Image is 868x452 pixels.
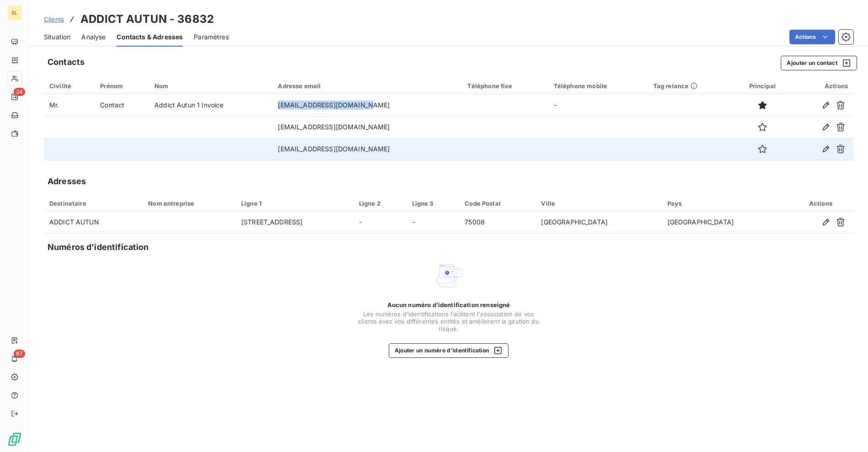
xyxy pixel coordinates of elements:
[554,82,642,90] div: Téléphone mobile
[541,200,656,207] div: Ville
[100,82,143,90] div: Prénom
[459,212,535,234] td: 75008
[667,200,783,207] div: Pays
[739,82,786,90] div: Principal
[389,343,509,358] button: Ajouter un numéro d’identification
[44,15,64,24] a: Clients
[49,82,89,90] div: Civilité
[154,82,267,90] div: Nom
[278,82,456,90] div: Adresse email
[81,32,106,42] span: Analyse
[48,175,86,188] h5: Adresses
[95,94,149,116] td: Contact
[789,30,835,44] button: Actions
[434,261,463,290] img: Empty state
[241,200,348,207] div: Ligne 1
[7,5,22,20] div: SL
[354,212,407,234] td: -
[357,310,540,332] span: Les numéros d'identifications facilitent l'association de vos clients avec vos différentes entité...
[465,200,530,207] div: Code Postal
[387,301,510,308] span: Aucun numéro d’identification renseigné
[467,82,542,90] div: Téléphone fixe
[272,116,462,138] td: [EMAIL_ADDRESS][DOMAIN_NAME]
[272,94,462,116] td: [EMAIL_ADDRESS][DOMAIN_NAME]
[48,241,149,254] h5: Numéros d’identification
[44,212,143,234] td: ADDICT AUTUN
[797,82,848,90] div: Actions
[194,32,229,42] span: Paramètres
[44,32,70,42] span: Situation
[49,200,137,207] div: Destinataire
[359,200,401,207] div: Ligne 2
[548,94,648,116] td: -
[149,94,272,116] td: Addict Autun 1 Invoice
[44,94,95,116] td: Mr.
[44,16,64,23] span: Clients
[837,421,859,443] iframe: Intercom live chat
[272,138,462,160] td: [EMAIL_ADDRESS][DOMAIN_NAME]
[148,200,230,207] div: Nom entreprise
[80,11,214,27] h3: ADDICT AUTUN - 36832
[412,200,454,207] div: Ligne 3
[535,212,662,234] td: [GEOGRAPHIC_DATA]
[653,82,728,90] div: Tag relance
[116,32,183,42] span: Contacts & Adresses
[407,212,460,234] td: -
[14,350,25,358] span: 67
[662,212,788,234] td: [GEOGRAPHIC_DATA]
[781,56,857,70] button: Ajouter un contact
[794,200,848,207] div: Actions
[236,212,354,234] td: [STREET_ADDRESS]
[7,432,22,447] img: Logo LeanPay
[48,56,85,69] h5: Contacts
[14,88,25,96] span: 24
